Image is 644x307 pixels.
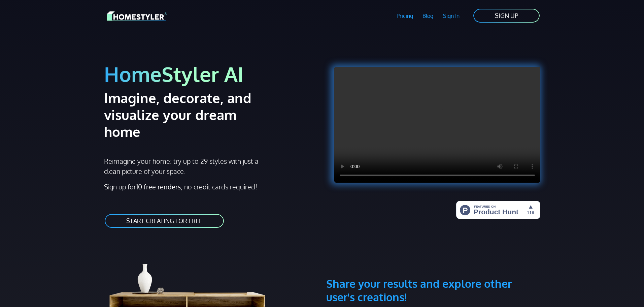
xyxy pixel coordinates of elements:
p: Sign up for , no credit cards required! [104,182,318,192]
a: Blog [418,8,438,24]
img: HomeStyler AI - Interior Design Made Easy: One Click to Your Dream Home | Product Hunt [456,201,540,219]
p: Reimagine your home: try up to 29 styles with just a clean picture of your space. [104,156,265,176]
a: Pricing [392,8,418,24]
a: SIGN UP [473,8,540,23]
a: START CREATING FOR FREE [104,213,225,228]
h3: Share your results and explore other user's creations! [326,245,540,304]
img: HomeStyler AI logo [107,10,167,22]
h1: HomeStyler AI [104,61,318,87]
a: Sign In [438,8,465,24]
h2: Imagine, decorate, and visualize your dream home [104,89,275,140]
strong: 10 free renders [136,182,181,191]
